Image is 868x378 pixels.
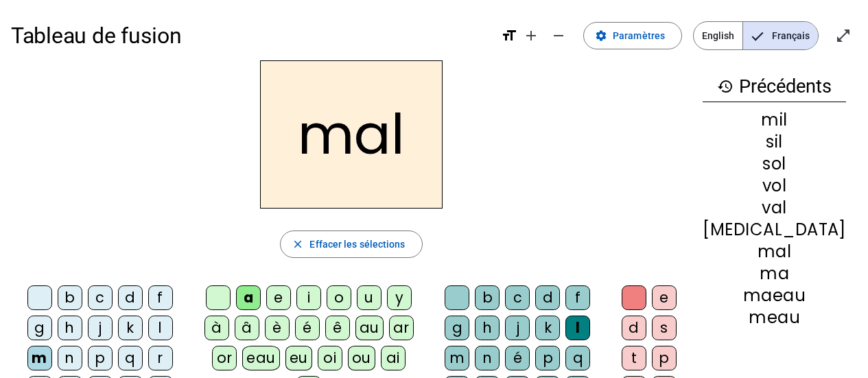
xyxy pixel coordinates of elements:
[505,316,530,340] div: j
[475,285,500,310] div: b
[535,316,560,340] div: k
[830,22,857,49] button: Entrer en plein écran
[285,346,312,370] div: eu
[445,346,469,370] div: m
[703,265,846,282] div: ma
[387,285,412,310] div: y
[348,346,375,370] div: ou
[545,22,572,49] button: Diminuer la taille de la police
[652,346,677,370] div: p
[835,27,852,44] mat-icon: open_in_full
[565,346,590,370] div: q
[703,309,846,326] div: meau
[58,285,82,310] div: b
[295,316,320,340] div: é
[535,346,560,370] div: p
[309,236,405,252] span: Effacer les sélections
[475,346,500,370] div: n
[235,316,259,340] div: â
[703,134,846,150] div: sil
[118,316,143,340] div: k
[355,316,384,340] div: au
[652,316,677,340] div: s
[717,78,734,95] mat-icon: history
[148,285,173,310] div: f
[88,285,113,310] div: c
[148,346,173,370] div: r
[265,316,290,340] div: è
[27,316,52,340] div: g
[357,285,382,310] div: u
[389,316,414,340] div: ar
[27,346,52,370] div: m
[595,29,607,42] mat-icon: settings
[296,285,321,310] div: i
[327,285,351,310] div: o
[622,346,646,370] div: t
[652,285,677,310] div: e
[583,22,682,49] button: Paramètres
[148,316,173,340] div: l
[565,316,590,340] div: l
[280,231,422,258] button: Effacer les sélections
[212,346,237,370] div: or
[260,60,443,209] h2: mal
[523,27,539,44] mat-icon: add
[236,285,261,310] div: a
[58,346,82,370] div: n
[88,316,113,340] div: j
[475,316,500,340] div: h
[88,346,113,370] div: p
[550,27,567,44] mat-icon: remove
[703,200,846,216] div: val
[693,21,819,50] mat-button-toggle-group: Language selection
[703,244,846,260] div: mal
[517,22,545,49] button: Augmenter la taille de la police
[292,238,304,250] mat-icon: close
[318,346,342,370] div: oi
[565,285,590,310] div: f
[505,285,530,310] div: c
[613,27,665,44] span: Paramètres
[703,222,846,238] div: [MEDICAL_DATA]
[204,316,229,340] div: à
[703,112,846,128] div: mil
[325,316,350,340] div: ê
[118,285,143,310] div: d
[501,27,517,44] mat-icon: format_size
[445,316,469,340] div: g
[266,285,291,310] div: e
[743,22,818,49] span: Français
[703,71,846,102] h3: Précédents
[703,287,846,304] div: maeau
[58,316,82,340] div: h
[703,178,846,194] div: vol
[118,346,143,370] div: q
[381,346,406,370] div: ai
[11,14,490,58] h1: Tableau de fusion
[535,285,560,310] div: d
[703,156,846,172] div: sol
[242,346,280,370] div: eau
[622,316,646,340] div: d
[505,346,530,370] div: é
[694,22,742,49] span: English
